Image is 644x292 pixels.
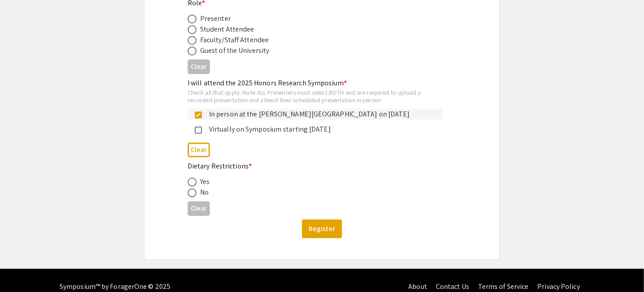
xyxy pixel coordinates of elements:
[188,88,442,104] div: Check all that apply. Note ALL Presenters must select BOTH and are required to upload a recorded ...
[200,45,269,56] div: Guest of the University
[200,187,209,198] div: No
[200,24,254,35] div: Student Attendee
[202,124,435,135] div: Virtually on Symposium starting [DATE]
[188,78,347,88] mat-label: I will attend the 2025 Honors Research Symposium
[408,282,427,291] a: About
[200,35,269,45] div: Faculty/Staff Attendee
[436,282,469,291] a: Contact Us
[302,220,342,238] button: Register
[200,13,231,24] div: Presenter
[478,282,529,291] a: Terms of Service
[188,143,210,157] button: Clear
[7,252,38,285] iframe: Chat
[188,161,252,171] mat-label: Dietary Restrictions
[188,201,210,216] button: Clear
[200,176,209,187] div: Yes
[538,282,580,291] a: Privacy Policy
[202,109,435,120] div: In person at the [PERSON_NAME][GEOGRAPHIC_DATA] on [DATE]
[188,60,210,74] button: Clear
